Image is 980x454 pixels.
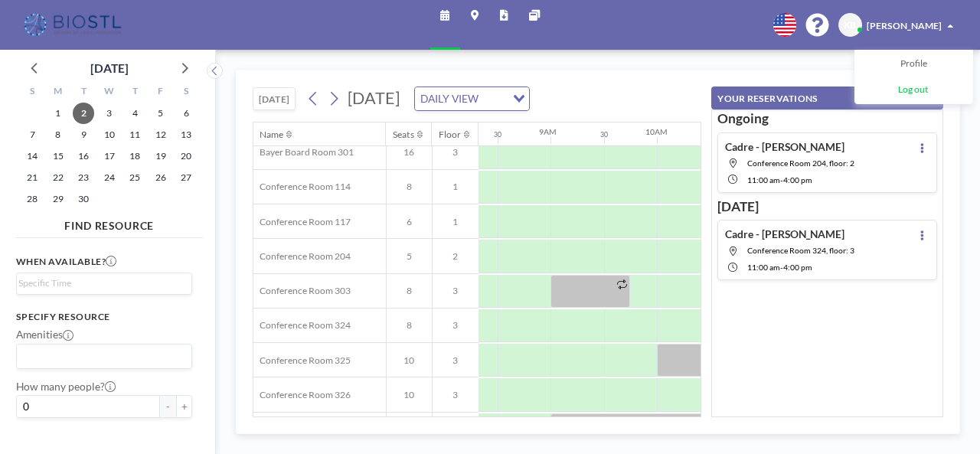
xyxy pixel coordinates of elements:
div: Name [260,129,283,140]
button: - [160,395,176,417]
span: Saturday, September 6, 2025 [175,103,197,124]
span: Conference Room 324 [253,319,351,331]
button: + [176,395,192,417]
div: W [96,83,122,103]
span: Conference Room 117 [253,216,351,227]
span: 16 [387,146,432,158]
input: Search for option [18,348,183,365]
div: T [122,83,148,103]
span: Conference Room 324, floor: 3 [747,246,854,255]
div: T [71,83,96,103]
span: 3 [433,389,479,400]
span: Monday, September 1, 2025 [47,103,69,124]
span: Profile [900,57,927,70]
span: 3 [433,354,479,366]
span: Friday, September 12, 2025 [150,124,171,145]
span: [PERSON_NAME] [867,20,942,31]
span: Saturday, September 20, 2025 [175,145,197,167]
span: Saturday, September 27, 2025 [175,167,197,188]
label: How many people? [16,380,116,393]
a: Profile [855,51,973,77]
h3: Ongoing [717,110,937,127]
div: S [173,83,198,103]
div: Search for option [17,273,191,294]
span: Friday, September 26, 2025 [150,167,171,188]
span: Sunday, September 14, 2025 [21,145,43,167]
span: 4:00 PM [783,263,812,273]
span: Conference Room 114 [253,181,351,192]
input: Search for option [483,90,505,108]
span: Monday, September 8, 2025 [47,124,69,145]
span: Monday, September 29, 2025 [47,188,69,210]
div: Search for option [415,87,529,111]
span: - [780,263,783,273]
span: Saturday, September 13, 2025 [175,124,197,145]
span: Wednesday, September 10, 2025 [99,124,120,145]
span: Tuesday, September 16, 2025 [73,145,94,167]
span: Conference Room 303 [253,285,351,296]
span: 8 [387,285,432,296]
span: 10 [387,354,432,366]
span: 11:00 AM [747,175,780,185]
h4: FIND RESOURCE [16,214,203,232]
span: [DATE] [348,88,400,108]
img: organization-logo [21,11,127,38]
span: 1 [433,181,479,192]
span: Bayer Board Room 301 [253,146,354,158]
span: 4:00 PM [783,175,812,185]
span: Conference Room 204 [253,250,351,262]
span: Log out [898,83,929,96]
span: Wednesday, September 24, 2025 [99,167,120,188]
span: 8 [387,181,432,192]
div: Floor [439,129,461,140]
span: 1 [433,216,479,227]
div: F [148,83,173,103]
a: Log out [855,77,973,104]
span: Wednesday, September 3, 2025 [99,103,120,124]
span: 11:00 AM [747,263,780,273]
span: 6 [387,216,432,227]
span: 3 [433,285,479,296]
span: Friday, September 5, 2025 [150,103,171,124]
div: 30 [600,131,608,139]
span: KB [844,19,856,31]
span: Thursday, September 4, 2025 [124,103,145,124]
div: M [45,83,70,103]
span: Sunday, September 7, 2025 [21,124,43,145]
button: YOUR RESERVATIONS [711,87,943,110]
span: DAILY VIEW [418,90,482,108]
span: Thursday, September 18, 2025 [124,145,145,167]
span: Wednesday, September 17, 2025 [99,145,120,167]
span: 3 [433,146,479,158]
label: Amenities [16,328,73,341]
input: Search for option [18,276,183,291]
span: Tuesday, September 2, 2025 [73,103,94,124]
span: 5 [387,250,432,262]
span: 2 [433,250,479,262]
span: Tuesday, September 30, 2025 [73,188,94,210]
h3: Specify resource [16,311,192,322]
button: [DATE] [253,87,296,111]
div: S [20,83,45,103]
span: Tuesday, September 23, 2025 [73,167,94,188]
span: Thursday, September 11, 2025 [124,124,145,145]
span: Conference Room 325 [253,354,351,366]
div: 9AM [539,127,557,137]
span: Monday, September 22, 2025 [47,167,69,188]
span: Thursday, September 25, 2025 [124,167,145,188]
span: 8 [387,319,432,331]
span: Monday, September 15, 2025 [47,145,69,167]
span: Sunday, September 21, 2025 [21,167,43,188]
div: 10AM [645,127,668,137]
span: 10 [387,389,432,400]
span: - [780,175,783,185]
div: [DATE] [90,57,129,79]
div: Search for option [17,345,191,368]
h3: [DATE] [717,198,937,215]
h4: Cadre - [PERSON_NAME] [725,140,844,153]
span: 3 [433,319,479,331]
span: Tuesday, September 9, 2025 [73,124,94,145]
div: 30 [494,131,501,139]
div: Seats [393,129,414,140]
span: Conference Room 204, floor: 2 [747,158,854,168]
